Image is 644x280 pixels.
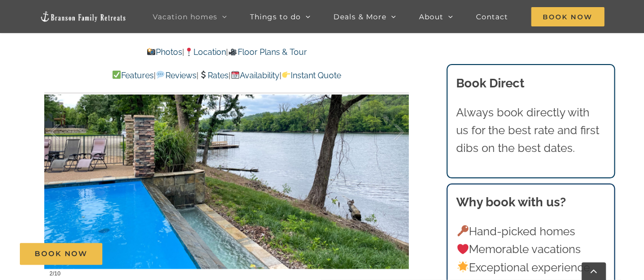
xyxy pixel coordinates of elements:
span: Contact [476,13,508,20]
span: Book Now [35,250,88,258]
img: 💬 [156,71,164,79]
span: Deals & More [333,13,386,20]
a: Floor Plans & Tour [228,47,306,57]
img: ✅ [113,71,121,79]
a: Instant Quote [282,71,341,80]
span: Things to do [250,13,301,20]
img: 🌟 [457,261,468,272]
span: Book Now [531,7,604,26]
img: 📸 [147,48,155,56]
span: About [419,13,443,20]
h3: Book Direct [456,74,605,92]
img: 👉 [282,71,290,79]
p: | | | | [44,69,409,82]
a: Location [184,47,226,57]
p: | | [44,46,409,59]
img: 🔑 [457,225,468,236]
img: 💲 [199,71,207,79]
a: Rates [199,71,229,80]
a: Features [112,71,154,80]
img: Branson Family Retreats Logo [40,11,126,22]
img: 📆 [231,71,239,79]
img: 📍 [185,48,193,56]
h3: Why book with us? [456,193,605,211]
p: Hand-picked homes Memorable vacations Exceptional experience [456,223,605,276]
a: Photos [147,47,182,57]
img: 🎥 [229,48,237,56]
p: Always book directly with us for the best rate and first dibs on the best dates. [456,104,605,158]
a: Availability [231,71,279,80]
a: Book Now [20,243,102,265]
span: Vacation homes [153,13,217,20]
a: Reviews [156,71,196,80]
